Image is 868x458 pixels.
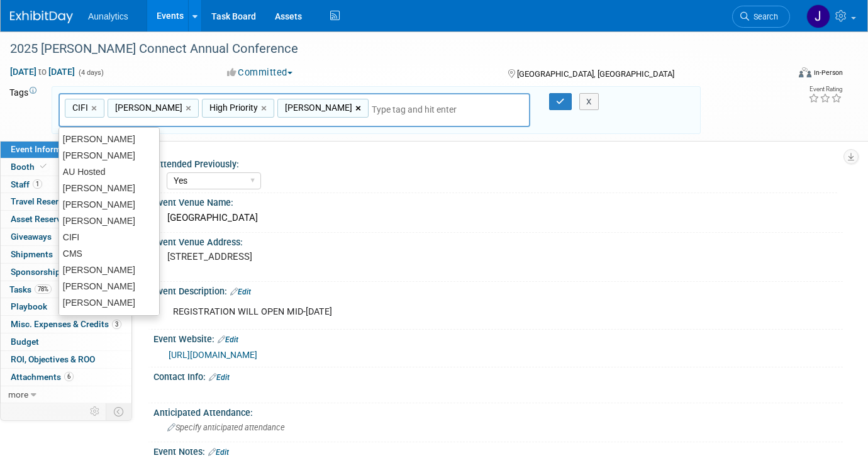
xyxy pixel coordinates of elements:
a: [URL][DOMAIN_NAME] [169,350,257,360]
span: Travel Reservations [11,196,100,206]
span: Playbook [11,301,47,311]
i: Booth reservation complete [40,163,47,170]
span: 3 [112,320,121,329]
a: Staff1 [1,176,131,193]
span: Booth [11,162,49,172]
div: Event Venue Address: [153,233,843,249]
span: 6 [64,372,74,381]
span: Search [749,12,778,21]
a: ROI, Objectives & ROO [1,351,131,368]
span: [PERSON_NAME] [282,101,352,114]
span: Tasks [9,284,52,294]
span: (4 days) [77,69,104,77]
a: Edit [218,335,238,344]
div: AU Hosted [59,164,159,180]
div: [PERSON_NAME] [59,131,159,147]
span: 78% [35,284,52,294]
span: Attachments [11,372,74,382]
span: ROI, Objectives & ROO [11,354,95,364]
div: REGISTRATION WILL OPEN MID-[DATE] [164,299,709,325]
a: Search [732,6,790,28]
span: more [8,389,28,399]
pre: [STREET_ADDRESS] [167,251,427,262]
a: Sponsorships [1,264,131,281]
input: Type tag and hit enter [372,103,472,116]
button: Committed [223,66,298,79]
a: Edit [208,448,229,457]
div: [PERSON_NAME] [59,213,159,229]
a: Playbook [1,298,131,315]
a: Event Information [1,141,131,158]
a: Shipments [1,246,131,263]
img: Format-Inperson.png [799,67,811,77]
div: [PERSON_NAME] [59,147,159,164]
div: 2025 [PERSON_NAME] Connect Annual Conference [6,38,772,60]
div: Event Description: [153,282,843,298]
div: [PERSON_NAME] [59,311,159,327]
span: Misc. Expenses & Credits [11,319,121,329]
div: [PERSON_NAME] [59,180,159,196]
button: X [579,93,599,111]
span: Specify anticipated attendance [167,423,285,432]
a: Attachments6 [1,369,131,386]
span: [GEOGRAPHIC_DATA], [GEOGRAPHIC_DATA] [517,69,674,79]
span: Event Information [11,144,81,154]
a: Edit [209,373,230,382]
span: Sponsorships [11,267,65,277]
img: ExhibitDay [10,11,73,23]
div: [PERSON_NAME] [59,262,159,278]
img: Julie Grisanti-Cieslak [806,4,830,28]
div: In-Person [813,68,843,77]
td: Personalize Event Tab Strip [84,403,106,420]
div: [PERSON_NAME] [59,294,159,311]
a: Edit [230,288,251,296]
span: Aunalytics [88,11,128,21]
span: High Priority [207,101,258,114]
span: Asset Reservations [11,214,86,224]
span: [DATE] [DATE] [9,66,75,77]
a: Tasks78% [1,281,131,298]
a: Booth [1,159,131,176]
span: Shipments [11,249,53,259]
div: [GEOGRAPHIC_DATA] [163,208,833,228]
div: Event Rating [808,86,842,92]
a: × [355,101,364,116]
div: Attended Previously: [154,155,837,170]
div: Event Format [720,65,843,84]
span: Staff [11,179,42,189]
a: Asset Reservations [1,211,131,228]
div: Contact Info: [153,367,843,384]
div: Event Website: [153,330,843,346]
span: 1 [33,179,42,189]
a: × [186,101,194,116]
div: [PERSON_NAME] [59,278,159,294]
span: [PERSON_NAME] [113,101,182,114]
td: Tags [9,86,40,135]
a: more [1,386,131,403]
a: × [261,101,269,116]
a: Travel Reservations1 [1,193,131,210]
a: Budget [1,333,131,350]
td: Toggle Event Tabs [106,403,132,420]
span: Giveaways [11,232,52,242]
span: to [36,67,48,77]
div: CMS [59,245,159,262]
span: CIFI [70,101,88,114]
span: Budget [11,337,39,347]
a: × [91,101,99,116]
a: Misc. Expenses & Credits3 [1,316,131,333]
div: Anticipated Attendance: [153,403,843,419]
a: Giveaways [1,228,131,245]
div: CIFI [59,229,159,245]
div: [PERSON_NAME] [59,196,159,213]
div: Event Venue Name: [153,193,843,209]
